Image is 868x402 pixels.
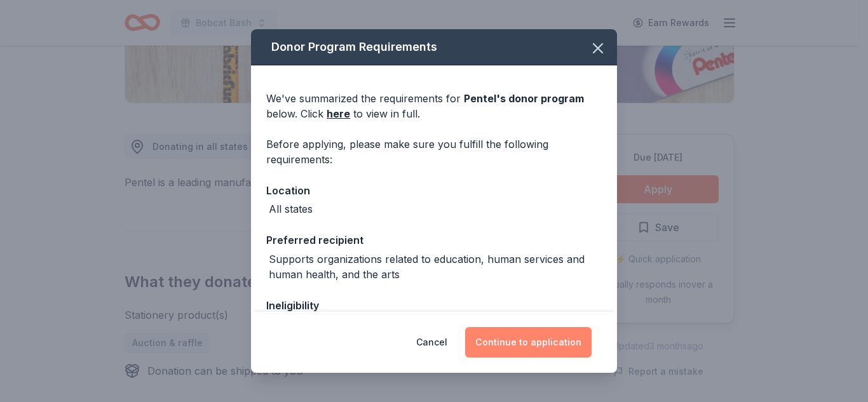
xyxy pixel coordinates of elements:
[269,201,313,217] div: All states
[266,91,602,121] div: We've summarized the requirements for below. Click to view in full.
[266,137,602,167] div: Before applying, please make sure you fulfill the following requirements:
[327,106,350,121] a: here
[465,327,592,358] button: Continue to application
[416,327,447,358] button: Cancel
[269,251,602,282] div: Supports organizations related to education, human services and human health, and the arts
[266,232,602,248] div: Preferred recipient
[464,92,584,105] span: Pentel 's donor program
[266,182,602,199] div: Location
[251,29,617,65] div: Donor Program Requirements
[266,297,602,314] div: Ineligibility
